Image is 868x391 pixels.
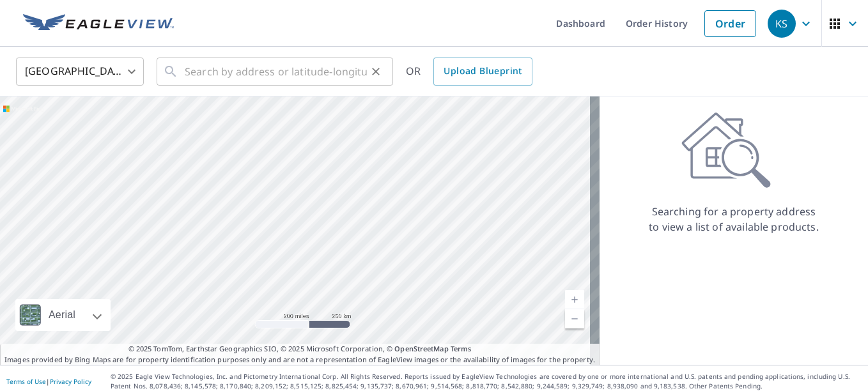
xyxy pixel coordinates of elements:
[367,63,385,80] button: Clear
[394,344,448,353] a: OpenStreetMap
[406,57,532,86] div: OR
[6,378,91,385] p: |
[16,54,144,89] div: [GEOGRAPHIC_DATA]
[185,54,367,89] input: Search by address or latitude-longitude
[704,10,756,37] a: Order
[45,299,79,331] div: Aerial
[433,57,532,86] a: Upload Blueprint
[451,344,472,353] a: Terms
[15,299,111,331] div: Aerial
[565,309,584,328] a: Current Level 5, Zoom Out
[768,10,796,38] div: KS
[111,372,862,391] p: © 2025 Eagle View Technologies, Inc. and Pictometry International Corp. All Rights Reserved. Repo...
[128,344,472,355] span: © 2025 TomTom, Earthstar Geographics SIO, © 2025 Microsoft Corporation, ©
[6,377,46,386] a: Terms of Use
[23,14,174,33] img: EV Logo
[50,377,91,386] a: Privacy Policy
[565,290,584,309] a: Current Level 5, Zoom In
[444,63,522,79] span: Upload Blueprint
[648,204,819,234] p: Searching for a property address to view a list of available products.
